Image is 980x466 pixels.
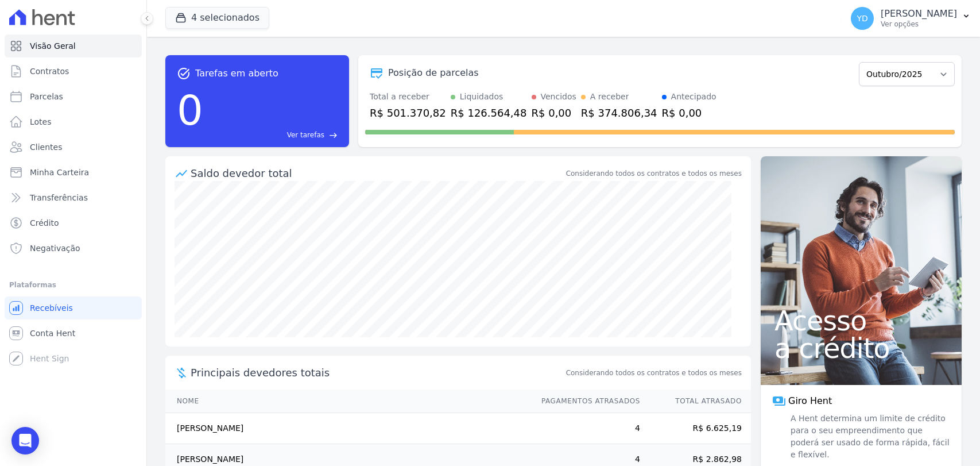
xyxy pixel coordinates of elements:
[641,390,751,413] th: Total Atrasado
[671,91,716,103] div: Antecipado
[177,80,203,140] div: 0
[177,67,191,80] span: task_alt
[460,91,503,103] div: Liquidados
[581,105,657,121] div: R$ 374.806,34
[532,105,576,121] div: R$ 0,00
[370,105,446,121] div: R$ 501.370,82
[774,307,948,334] span: Acesso
[881,20,957,29] p: Ver opções
[30,192,88,203] span: Transferências
[774,334,948,362] span: a crédito
[191,365,564,380] span: Principais devedores totais
[30,167,89,178] span: Minha Carteira
[30,91,63,102] span: Parcelas
[641,413,751,444] td: R$ 6.625,19
[451,105,527,121] div: R$ 126.564,48
[566,168,742,179] div: Considerando todos os contratos e todos os meses
[30,141,62,153] span: Clientes
[5,237,142,260] a: Negativação
[30,116,52,128] span: Lotes
[5,161,142,184] a: Minha Carteira
[788,413,950,461] span: A Hent determina um limite de crédito para o seu empreendimento que poderá ser usado de forma ráp...
[590,91,629,103] div: A receber
[662,105,716,121] div: R$ 0,00
[5,110,142,133] a: Lotes
[329,131,338,140] span: east
[30,66,69,77] span: Contratos
[5,211,142,234] a: Crédito
[5,136,142,159] a: Clientes
[9,278,137,292] div: Plataformas
[5,296,142,319] a: Recebíveis
[530,413,641,444] td: 4
[5,34,142,57] a: Visão Geral
[388,66,479,80] div: Posição de parcelas
[530,390,641,413] th: Pagamentos Atrasados
[287,130,324,140] span: Ver tarefas
[370,91,446,103] div: Total a receber
[11,427,39,455] div: Open Intercom Messenger
[566,368,742,378] span: Considerando todos os contratos e todos os meses
[30,328,75,339] span: Conta Hent
[30,242,80,254] span: Negativação
[165,7,269,29] button: 4 selecionados
[541,91,576,103] div: Vencidos
[208,130,338,140] a: Ver tarefas east
[857,14,867,22] span: YD
[30,302,73,314] span: Recebíveis
[842,2,980,34] button: YD [PERSON_NAME] Ver opções
[191,165,564,181] div: Saldo devedor total
[881,8,957,20] p: [PERSON_NAME]
[195,67,278,80] span: Tarefas em aberto
[30,40,76,52] span: Visão Geral
[165,413,530,444] td: [PERSON_NAME]
[5,60,142,83] a: Contratos
[788,394,832,408] span: Giro Hent
[5,322,142,345] a: Conta Hent
[165,390,530,413] th: Nome
[30,217,59,229] span: Crédito
[5,186,142,209] a: Transferências
[5,85,142,108] a: Parcelas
